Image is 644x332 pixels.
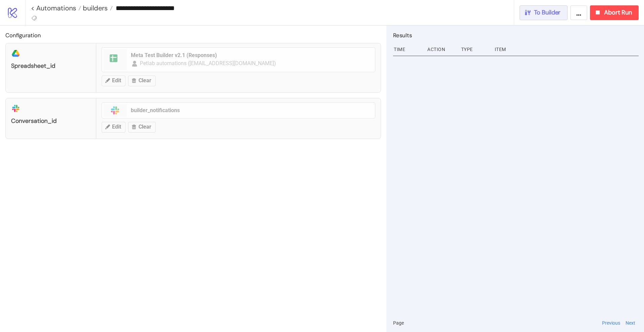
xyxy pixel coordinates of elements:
[570,5,587,20] button: ...
[600,319,622,327] button: Previous
[393,43,422,56] div: Time
[534,9,561,16] span: To Builder
[5,31,381,40] h2: Configuration
[590,5,639,20] button: Abort Run
[494,43,639,56] div: Item
[31,5,81,11] a: < Automations
[461,43,489,56] div: Type
[393,31,639,40] h2: Results
[624,319,637,327] button: Next
[81,5,113,11] a: builders
[604,9,632,16] span: Abort Run
[81,4,108,12] span: builders
[427,43,455,56] div: Action
[393,319,404,327] span: Page
[520,5,568,20] button: To Builder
